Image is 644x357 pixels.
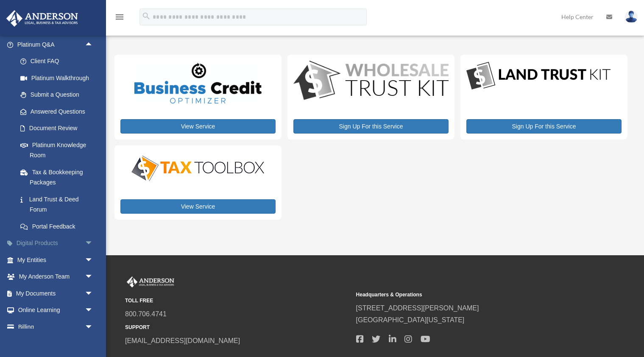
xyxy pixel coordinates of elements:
img: User Pic [625,11,638,23]
span: arrow_drop_down [85,251,102,269]
a: My Anderson Teamarrow_drop_down [6,268,106,285]
a: View Service [120,199,276,214]
a: Tax & Bookkeeping Packages [12,164,106,191]
span: arrow_drop_down [85,268,102,286]
a: Submit a Question [12,86,106,103]
small: Headquarters & Operations [356,290,581,299]
span: arrow_drop_down [85,318,102,336]
a: Sign Up For this Service [466,119,622,134]
img: WS-Trust-Kit-lgo-1.jpg [293,61,449,102]
a: My Documentsarrow_drop_down [6,285,106,302]
img: Anderson Advisors Platinum Portal [125,276,176,287]
a: 800.706.4741 [125,310,167,318]
span: arrow_drop_down [85,302,102,319]
a: Portal Feedback [12,218,106,235]
a: Platinum Walkthrough [12,70,106,86]
a: menu [114,15,125,22]
a: View Service [120,119,276,134]
i: search [142,11,151,21]
a: [GEOGRAPHIC_DATA][US_STATE] [356,316,465,324]
span: arrow_drop_down [85,235,102,252]
a: Billingarrow_drop_down [6,318,106,335]
a: Platinum Knowledge Room [12,137,106,164]
img: LandTrust_lgo-1.jpg [466,61,611,92]
a: Document Review [12,120,106,137]
a: My Entitiesarrow_drop_down [6,251,106,268]
a: Digital Productsarrow_drop_down [6,235,106,252]
a: Client FAQ [12,53,106,70]
a: Land Trust & Deed Forum [12,191,106,218]
small: SUPPORT [125,323,350,332]
span: arrow_drop_up [85,36,102,53]
span: arrow_drop_down [85,285,102,302]
a: Sign Up For this Service [293,119,449,134]
a: [EMAIL_ADDRESS][DOMAIN_NAME] [125,337,240,344]
a: Answered Questions [12,103,106,120]
i: menu [114,12,125,22]
img: Anderson Advisors Platinum Portal [4,10,81,27]
small: TOLL FREE [125,296,350,305]
a: Platinum Q&Aarrow_drop_up [6,36,106,53]
a: [STREET_ADDRESS][PERSON_NAME] [356,304,479,312]
a: Online Learningarrow_drop_down [6,302,106,319]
